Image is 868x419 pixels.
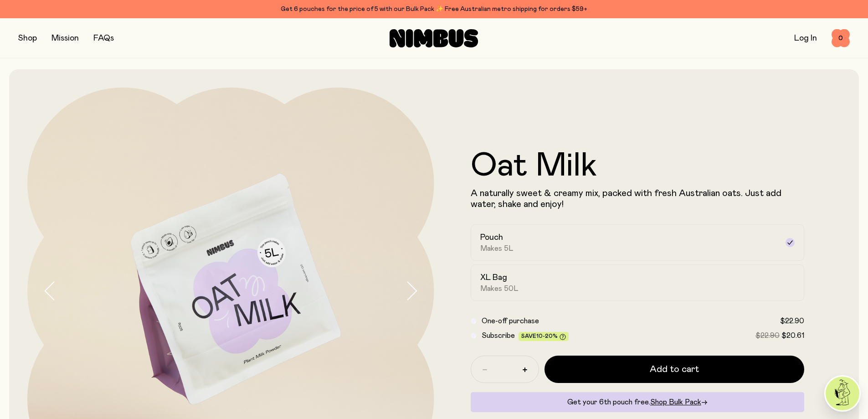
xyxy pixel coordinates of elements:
button: Add to cart [544,356,805,383]
h2: Pouch [480,232,503,243]
span: Makes 5L [480,244,514,253]
button: 0 [832,29,850,47]
span: $20.61 [781,332,804,339]
a: FAQs [93,34,114,42]
div: Get your 6th pouch free. [471,392,805,412]
div: Get 6 pouches for the price of 5 with our Bulk Pack ✨ Free Australian metro shipping for orders $59+ [18,4,850,15]
a: Mission [51,34,79,42]
p: A naturally sweet & creamy mix, packed with fresh Australian oats. Just add water, shake and enjoy! [471,188,805,210]
span: 10-20% [536,333,558,339]
span: Save [521,333,566,340]
span: Add to cart [650,363,699,376]
img: agent [826,377,859,410]
span: Makes 50L [480,284,519,293]
span: $22.90 [780,317,804,325]
a: Shop Bulk Pack→ [650,398,708,406]
span: One-off purchase [482,317,539,325]
span: Shop Bulk Pack [650,398,701,406]
span: $22.90 [755,332,780,339]
span: Subscribe [482,332,515,339]
a: Log In [794,34,817,42]
h2: XL Bag [480,272,507,283]
h1: Oat Milk [471,150,805,182]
